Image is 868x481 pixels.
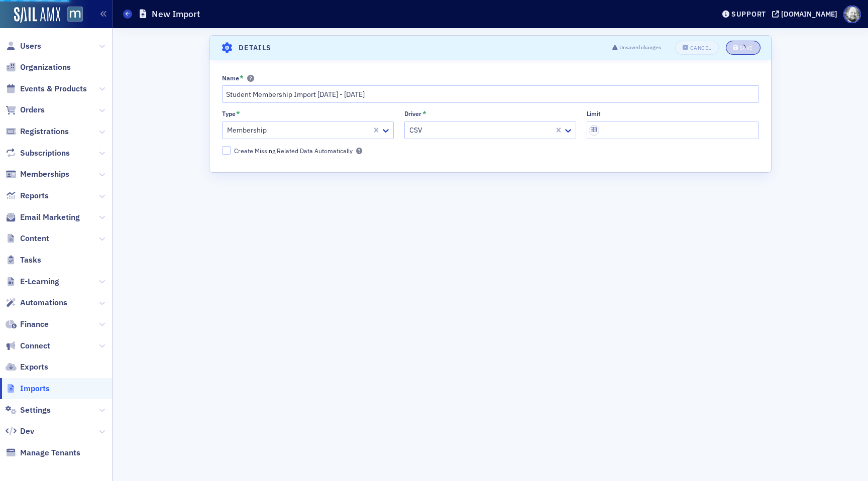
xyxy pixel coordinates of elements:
[6,126,69,137] a: Registrations
[20,255,41,266] span: Tasks
[619,44,661,52] span: Unsaved changes
[6,340,50,351] a: Connect
[6,83,87,94] a: Events & Products
[6,190,49,201] a: Reports
[422,110,426,117] abbr: This field is required
[20,297,67,308] span: Automations
[20,383,50,394] span: Imports
[6,255,41,266] a: Tasks
[6,383,50,394] a: Imports
[6,233,49,244] a: Content
[20,447,80,458] span: Manage Tenants
[20,126,69,137] span: Registrations
[739,45,753,51] div: Save
[239,43,272,53] h4: Details
[60,7,83,24] a: View Homepage
[20,62,71,73] span: Organizations
[6,447,80,458] a: Manage Tenants
[20,41,41,52] span: Users
[20,276,59,287] span: E-Learning
[20,426,34,437] span: Dev
[6,276,59,287] a: E-Learning
[20,405,51,416] span: Settings
[20,212,80,223] span: Email Marketing
[67,7,83,22] img: SailAMX
[20,362,48,373] span: Exports
[690,45,711,51] div: Cancel
[20,148,70,159] span: Subscriptions
[6,426,34,437] a: Dev
[404,110,421,117] div: Driver
[6,62,71,73] a: Organizations
[6,362,48,373] a: Exports
[234,147,353,155] div: Create Missing Related Data Automatically
[6,169,69,180] a: Memberships
[236,110,240,117] abbr: This field is required
[14,7,60,23] img: SailAMX
[675,41,718,55] button: Cancel
[222,146,231,155] input: Create Missing Related Data Automatically
[6,405,51,416] a: Settings
[6,148,70,159] a: Subscriptions
[6,319,49,330] a: Finance
[781,10,837,19] div: [DOMAIN_NAME]
[20,83,87,94] span: Events & Products
[20,340,50,351] span: Connect
[20,233,49,244] span: Content
[726,41,761,55] button: Save
[587,110,601,117] div: Limit
[222,110,236,117] div: Type
[772,11,841,18] button: [DOMAIN_NAME]
[20,319,49,330] span: Finance
[240,74,244,81] abbr: This field is required
[843,6,861,23] span: Profile
[152,8,200,20] h1: New Import
[731,10,766,19] div: Support
[20,169,69,180] span: Memberships
[222,74,239,82] div: Name
[6,212,80,223] a: Email Marketing
[6,297,67,308] a: Automations
[6,104,45,115] a: Orders
[6,41,41,52] a: Users
[20,104,45,115] span: Orders
[20,190,49,201] span: Reports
